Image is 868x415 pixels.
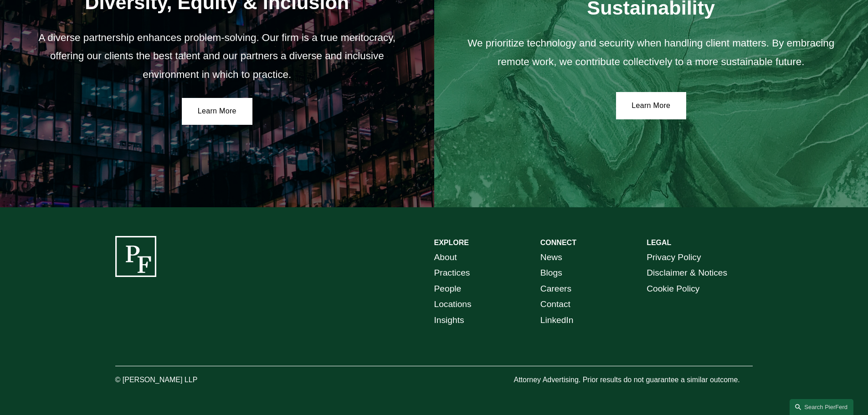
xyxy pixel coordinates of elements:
a: People [434,281,462,297]
p: A diverse partnership enhances problem-solving. Our firm is a true meritocracy, offering our clie... [26,29,408,84]
p: Attorney Advertising. Prior results do not guarantee a similar outcome. [514,374,753,387]
a: Learn More [616,92,687,119]
a: Insights [434,313,464,328]
a: Learn More [182,98,252,125]
strong: EXPLORE [434,239,469,246]
a: LinkedIn [540,313,574,328]
a: Disclaimer & Notices [647,265,727,281]
a: Contact [540,297,570,313]
a: Search this site [790,399,853,415]
a: Practices [434,265,470,281]
a: Locations [434,297,472,313]
a: Blogs [540,265,562,281]
a: About [434,250,457,266]
p: We prioritize technology and security when handling client matters. By embracing remote work, we ... [460,34,842,71]
p: © [PERSON_NAME] LLP [115,374,248,387]
a: Cookie Policy [647,281,699,297]
strong: LEGAL [647,239,671,246]
a: News [540,250,562,266]
a: Privacy Policy [647,250,701,266]
strong: CONNECT [540,239,576,246]
a: Careers [540,281,571,297]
